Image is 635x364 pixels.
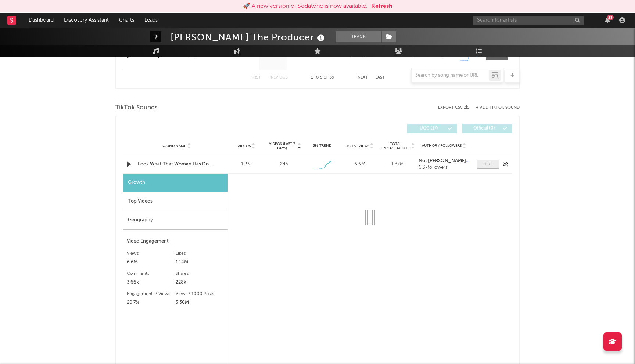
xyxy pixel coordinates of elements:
input: Search by song name or URL [412,73,489,79]
span: Total Engagements [381,142,410,150]
div: 6.6M [343,161,377,168]
button: Track [336,31,381,42]
button: Export CSV [438,105,469,110]
div: Growth [123,174,228,192]
span: Videos (last 7 days) [267,142,297,150]
div: Views / 1000 Posts [176,290,225,298]
span: Total Views [346,144,369,148]
button: 23 [605,17,610,23]
div: Top Videos [123,192,228,211]
div: [PERSON_NAME] The Producer [171,31,326,43]
div: Likes [176,249,225,258]
div: 6M Trend [305,143,339,149]
button: + Add TikTok Sound [476,106,520,110]
div: 23 [607,15,614,20]
a: Discovery Assistant [59,13,114,28]
a: Leads [139,13,163,28]
span: Official ( 0 ) [467,126,501,131]
button: Official(0) [462,124,512,133]
div: 228k [176,278,225,287]
div: 20.7% [127,298,176,307]
div: 1.23k [229,161,263,168]
div: 3.66k [127,278,176,287]
a: Charts [114,13,139,28]
span: Sound Name [162,144,186,148]
input: Search for artists [473,16,584,25]
div: 1.37M [381,161,415,168]
div: Views [127,249,176,258]
span: Author / Followers [422,143,462,148]
div: Comments [127,269,176,278]
div: 6.6M [127,258,176,267]
strong: Not [PERSON_NAME] The Producer [419,159,497,163]
div: Geography [123,211,228,230]
div: 245 [280,161,288,168]
a: Dashboard [24,13,59,28]
a: Not [PERSON_NAME] The Producer [419,159,470,164]
a: Look What That Woman Has Done by WTP [138,161,215,168]
div: Shares [176,269,225,278]
div: Video Engagement [127,237,224,246]
div: 5.36M [176,298,225,307]
div: 6.3k followers [419,165,470,170]
button: UGC(17) [407,124,457,133]
button: + Add TikTok Sound [469,106,520,110]
div: 1.14M [176,258,225,267]
div: 🚀 A new version of Sodatone is now available. [243,2,367,11]
span: UGC ( 17 ) [412,126,446,131]
span: Videos [238,144,251,148]
button: Refresh [371,2,392,11]
span: TikTok Sounds [115,103,158,112]
div: Engagements / Views [127,290,176,298]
